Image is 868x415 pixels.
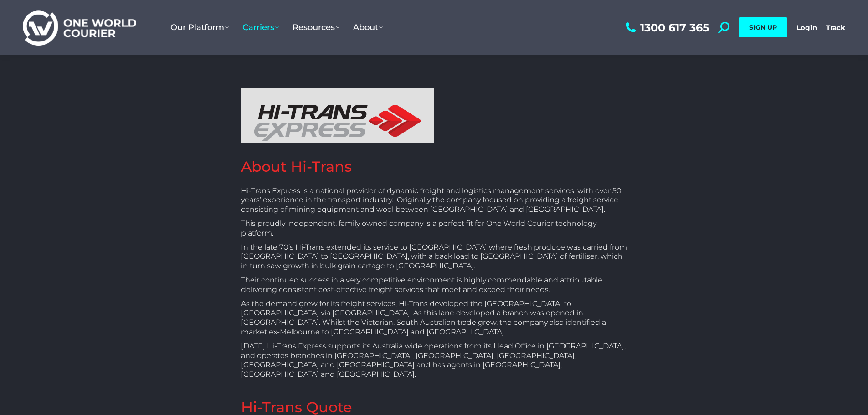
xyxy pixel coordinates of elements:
p: Hi-Trans Express is a national provider of dynamic freight and logistics management services, wit... [241,186,627,215]
span: SIGN UP [749,23,777,31]
span: Resources [293,22,339,32]
a: Login [796,23,817,32]
h2: About Hi-Trans [241,157,627,176]
p: [DATE] Hi-Trans Express supports its Australia wide operations from its Head Office in [GEOGRAPHI... [241,342,627,379]
img: One World Courier [23,9,136,46]
span: Carriers [242,22,279,32]
a: About [346,13,390,41]
p: In the late 70’s Hi-Trans extended its service to [GEOGRAPHIC_DATA] where fresh produce was carri... [241,243,627,271]
a: Our Platform [164,13,236,41]
a: Carriers [236,13,286,41]
p: As the demand grew for its freight services, Hi-Trans developed the [GEOGRAPHIC_DATA] to [GEOGRAP... [241,299,627,337]
span: Our Platform [170,22,229,32]
a: 1300 617 365 [623,22,709,33]
a: Resources [286,13,346,41]
p: This proudly independent, family owned company is a perfect fit for One World Courier technology ... [241,219,627,238]
a: SIGN UP [739,17,787,37]
a: Track [826,23,845,32]
span: About [353,22,383,32]
p: Their continued success in a very competitive environment is highly commendable and attributable ... [241,276,627,295]
img: High-Trans Express [254,91,421,141]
